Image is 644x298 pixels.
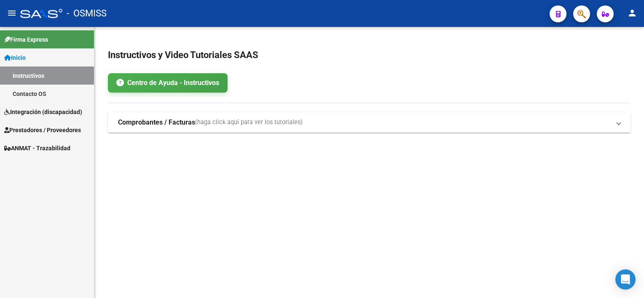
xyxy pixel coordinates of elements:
[4,35,48,44] span: Firma Express
[615,269,636,290] div: Open Intercom Messenger
[195,118,303,127] span: (haga click aquí para ver los tutoriales)
[4,125,81,135] span: Prestadores / Proveedores
[108,47,631,63] h2: Instructivos y Video Tutoriales SAAS
[118,118,195,127] strong: Comprobantes / Facturas
[627,8,637,18] mat-icon: person
[108,73,228,93] a: Centro de Ayuda - Instructivos
[4,107,82,117] span: Integración (discapacidad)
[4,53,26,62] span: Inicio
[4,144,70,153] span: ANMAT - Trazabilidad
[67,4,107,23] span: - OSMISS
[7,8,17,18] mat-icon: menu
[108,112,631,133] mat-expansion-panel-header: Comprobantes / Facturas(haga click aquí para ver los tutoriales)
